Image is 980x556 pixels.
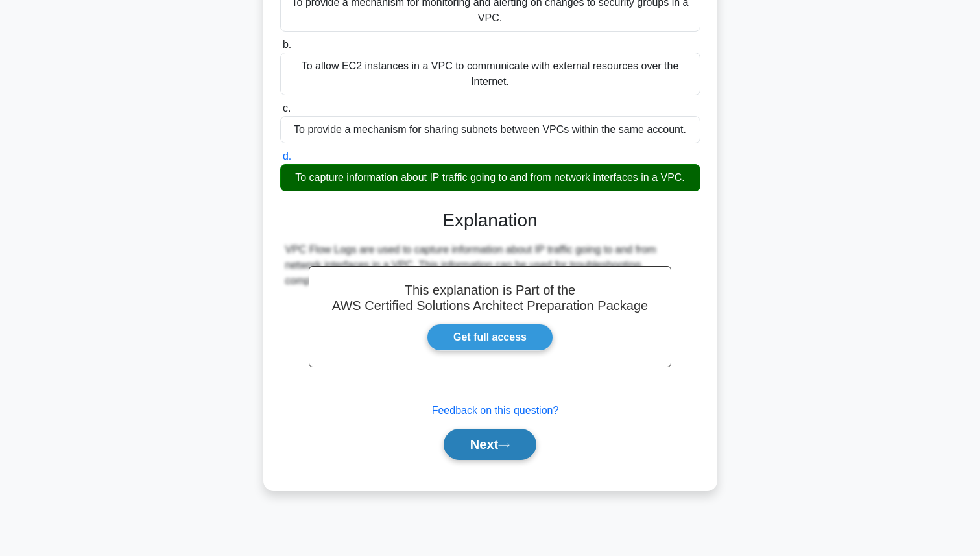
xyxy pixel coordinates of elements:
div: To capture information about IP traffic going to and from network interfaces in a VPC. [280,164,700,191]
div: To allow EC2 instances in a VPC to communicate with external resources over the Internet. [280,53,700,95]
button: Next [444,429,536,460]
span: c. [283,103,291,114]
div: VPC Flow Logs are used to capture information about IP traffic going to and from network interfac... [285,242,695,289]
a: Feedback on this question? [432,405,559,416]
span: b. [283,39,291,50]
span: d. [283,151,291,162]
a: Get full access [427,324,553,351]
div: To provide a mechanism for sharing subnets between VPCs within the same account. [280,116,700,143]
h3: Explanation [288,210,693,232]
